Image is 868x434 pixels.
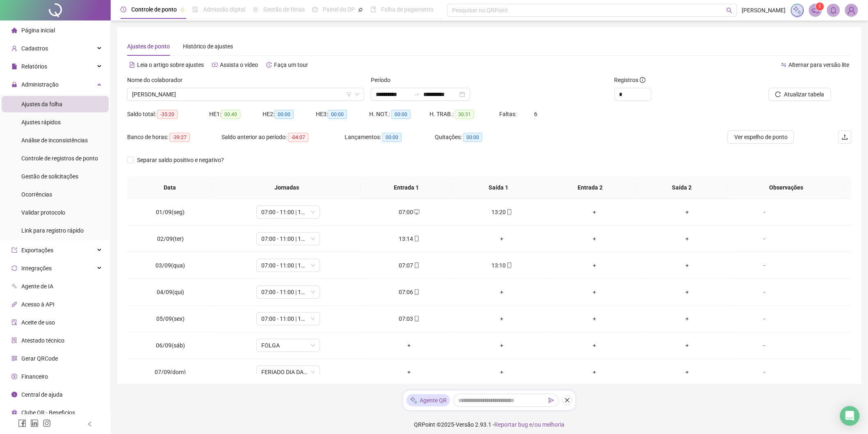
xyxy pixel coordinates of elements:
[555,234,635,243] div: +
[740,234,789,243] div: -
[21,45,48,52] span: Cadastros
[648,368,727,377] div: +
[21,119,61,126] span: Ajustes rápidos
[323,6,355,13] span: Painel do DP
[842,134,848,140] span: upload
[183,43,233,50] span: Histórico de ajustes
[21,63,47,70] span: Relatórios
[358,7,363,12] span: pushpin
[21,265,52,272] span: Integrações
[775,91,781,97] span: reload
[555,208,635,217] div: +
[212,62,218,68] span: youtube
[413,316,420,322] span: mobile
[463,133,482,142] span: 00:00
[410,396,418,405] img: sparkle-icon.fc2bf0ac1784a2077858766a79e2daf3.svg
[21,355,58,362] span: Gerar QRCode
[261,206,315,218] span: 07:00 - 11:00 | 11:15 - 13:15
[11,338,17,343] span: solution
[435,132,517,142] div: Quitações:
[180,7,185,12] span: pushpin
[462,341,542,350] div: +
[462,208,542,217] div: 13:20
[263,6,305,13] span: Gestão de férias
[156,209,185,215] span: 01/09(seg)
[370,314,449,323] div: 07:03
[840,406,860,426] div: Open Intercom Messenger
[734,132,788,142] span: Ver espelho de ponto
[636,176,728,199] th: Saída 2
[274,110,294,119] span: 00:00
[452,176,544,199] th: Saída 1
[845,4,858,16] img: 50702
[784,90,825,99] span: Atualizar tabela
[499,111,518,117] span: Faltas:
[726,7,733,14] span: search
[127,110,209,119] div: Saldo total:
[21,337,64,344] span: Atestado técnico
[648,341,727,350] div: +
[370,341,449,350] div: +
[555,368,635,377] div: +
[413,236,420,242] span: mobile
[455,110,474,119] span: 30:31
[429,110,499,119] div: H. TRAB.:
[274,62,308,68] span: Faça um tour
[361,176,452,199] th: Entrada 1
[312,7,318,12] span: dashboard
[740,314,789,323] div: -
[370,288,449,297] div: 07:06
[740,368,789,377] div: -
[382,133,402,142] span: 00:00
[127,43,170,50] span: Ajustes de ponto
[648,208,727,217] div: +
[21,373,48,380] span: Financeiro
[129,62,135,68] span: file-text
[345,132,435,142] div: Lançamentos:
[213,176,361,199] th: Jornadas
[740,341,789,350] div: -
[30,419,39,427] span: linkedin
[43,419,51,427] span: instagram
[21,209,65,216] span: Validar protocolo
[506,209,512,215] span: mobile
[740,261,789,270] div: -
[462,234,542,243] div: +
[127,176,213,199] th: Data
[21,191,52,198] span: Ocorrências
[263,110,316,119] div: HE 2:
[555,261,635,270] div: +
[261,313,315,325] span: 07:00 - 11:00 | 11:15 - 13:15
[370,234,449,243] div: 13:14
[555,314,635,323] div: +
[347,92,352,97] span: filter
[222,132,345,142] div: Saldo anterior ao período:
[137,62,204,68] span: Leia o artigo sobre ajustes
[742,6,786,15] span: [PERSON_NAME]
[21,173,78,180] span: Gestão de solicitações
[11,64,17,69] span: file
[261,233,315,245] span: 07:00 - 11:00 | 11:15 - 13:15
[413,91,420,98] span: to
[21,227,84,234] span: Link para registro rápido
[370,368,449,377] div: +
[648,314,727,323] div: +
[11,247,17,253] span: export
[261,259,315,272] span: 07:00 - 11:00 | 11:15 - 13:15
[371,75,396,85] label: Período
[169,133,190,142] span: -39:27
[221,110,240,119] span: 00:40
[534,111,537,117] span: 6
[21,137,88,144] span: Análise de inconsistências
[793,6,802,15] img: sparkle-icon.fc2bf0ac1784a2077858766a79e2daf3.svg
[18,419,26,427] span: facebook
[413,289,420,295] span: mobile
[413,263,420,268] span: mobile
[11,265,17,271] span: sync
[11,356,17,361] span: qrcode
[253,7,258,12] span: sun
[734,183,838,192] span: Observações
[819,4,822,9] span: 1
[381,6,434,13] span: Folha de pagamento
[157,289,184,295] span: 04/09(qui)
